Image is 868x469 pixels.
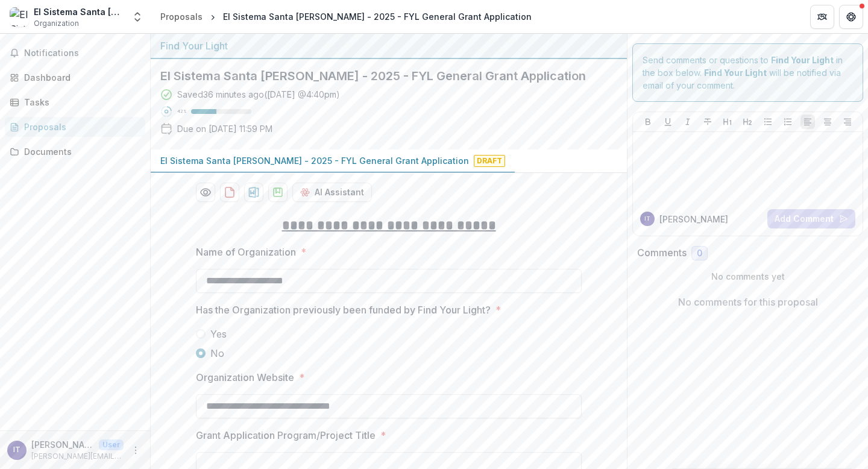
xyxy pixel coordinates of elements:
p: User [99,439,124,450]
button: More [128,443,143,458]
button: Align Left [800,115,815,129]
button: Bold [641,115,655,129]
p: Grant Application Program/Project Title [196,428,376,442]
button: Bullet List [761,115,775,129]
button: Open entity switcher [129,5,146,29]
button: download-proposal [268,183,288,202]
button: download-proposal [220,183,239,202]
strong: Find Your Light [704,68,767,78]
button: Heading 1 [720,115,735,129]
button: download-proposal [244,183,263,202]
button: Align Right [840,115,855,129]
p: 42 % [177,107,186,116]
nav: breadcrumb [156,8,536,25]
button: Add Comment [767,209,855,228]
a: Documents [5,142,145,162]
a: Tasks [5,92,145,112]
p: Name of Organization [196,245,296,259]
div: El Sistema Santa [PERSON_NAME] [34,5,124,18]
p: El Sistema Santa [PERSON_NAME] - 2025 - FYL General Grant Application [160,154,469,167]
span: 0 [697,248,702,259]
a: Dashboard [5,68,145,87]
button: Preview a432f8e1-99bc-48b1-ae29-8e3c0b9f9e07-0.pdf [196,183,215,202]
div: El Sistema Santa [PERSON_NAME] - 2025 - FYL General Grant Application [223,10,532,23]
div: Isabelle Tuncer [13,446,20,454]
div: Dashboard [24,71,136,84]
button: Notifications [5,43,145,63]
p: [PERSON_NAME][EMAIL_ADDRESS][DOMAIN_NAME] [31,451,124,462]
p: [PERSON_NAME] [659,213,728,225]
a: Proposals [156,8,207,25]
button: Get Help [839,5,863,29]
button: Ordered List [781,115,795,129]
button: Partners [810,5,834,29]
span: Organization [34,18,79,29]
div: Isabelle Tuncer [644,216,650,222]
h2: El Sistema Santa [PERSON_NAME] - 2025 - FYL General Grant Application [160,69,598,83]
button: Italicize [681,115,695,129]
div: Tasks [24,96,136,109]
p: No comments for this proposal [678,295,818,309]
div: Proposals [24,121,136,133]
div: Saved 36 minutes ago ( [DATE] @ 4:40pm ) [177,88,340,101]
p: Has the Organization previously been funded by Find Your Light? [196,303,491,317]
div: Send comments or questions to in the box below. will be notified via email of your comment. [632,43,863,102]
button: Heading 2 [740,115,755,129]
button: AI Assistant [292,183,372,202]
p: Due on [DATE] 11:59 PM [177,122,272,135]
span: No [210,346,224,360]
div: Proposals [160,10,203,23]
p: Organization Website [196,370,294,385]
div: Documents [24,145,136,158]
p: [PERSON_NAME] [31,438,94,451]
div: Find Your Light [160,39,617,53]
button: Align Center [820,115,835,129]
strong: Find Your Light [771,55,834,65]
p: No comments yet [637,270,858,283]
button: Underline [661,115,675,129]
button: Strike [700,115,715,129]
a: Proposals [5,117,145,137]
h2: Comments [637,247,687,259]
span: Notifications [24,48,140,58]
img: El Sistema Santa Cruz [10,7,29,27]
span: Draft [474,155,505,167]
span: Yes [210,327,227,341]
